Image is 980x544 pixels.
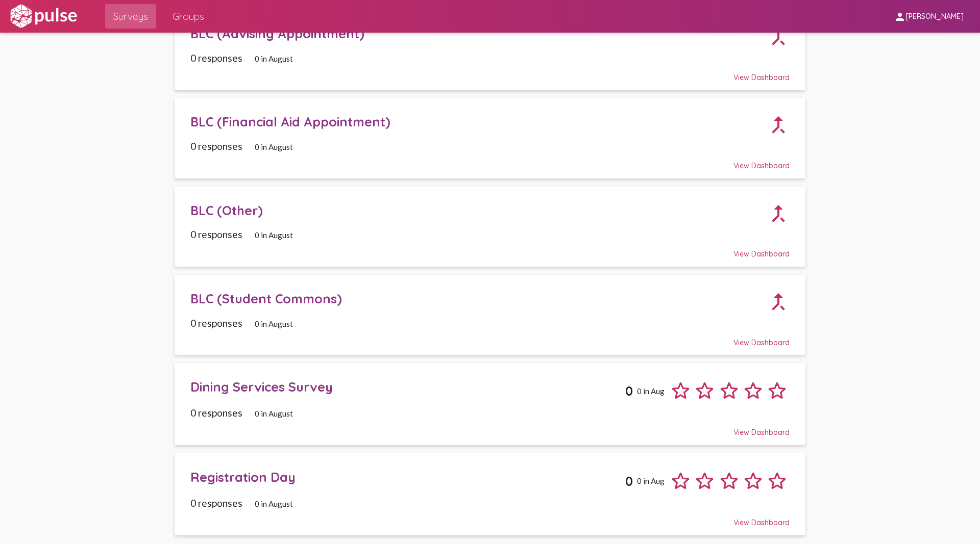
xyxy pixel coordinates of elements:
mat-icon: person [894,11,906,23]
span: 0 in Aug [637,386,665,396]
div: View Dashboard [190,509,790,527]
span: 0 responses [190,407,242,419]
div: BLC (Student Commons) [190,291,767,306]
mat-icon: call_merge [756,102,801,147]
span: 0 in August [255,54,293,63]
span: 0 in August [255,142,293,151]
div: View Dashboard [190,419,790,437]
a: Dining Services Survey00 in Aug0 responses0 in AugustView Dashboard [175,363,806,445]
span: 0 responses [190,52,242,64]
span: 0 in Aug [637,476,665,485]
span: [PERSON_NAME] [906,12,964,21]
span: Groups [173,7,204,25]
a: Surveys [105,4,156,29]
mat-icon: call_merge [756,191,801,236]
img: white-logo.svg [8,4,79,29]
span: 0 [625,473,633,489]
div: BLC (Advising Appointment) [190,25,767,41]
span: 0 responses [190,228,242,240]
a: BLC (Financial Aid Appointment)0 responses0 in AugustView Dashboard [175,98,806,178]
a: Groups [164,4,212,29]
span: 0 responses [190,317,242,329]
span: 0 responses [190,497,242,509]
div: View Dashboard [190,329,790,347]
div: View Dashboard [190,240,790,258]
a: BLC (Advising Appointment)0 responses0 in AugustView Dashboard [175,10,806,90]
a: BLC (Student Commons)0 responses0 in AugustView Dashboard [175,275,806,355]
div: Dining Services Survey [190,379,625,395]
span: Surveys [113,7,148,25]
span: 0 in August [255,499,293,508]
span: 0 in August [255,230,293,240]
span: 0 in August [255,409,293,418]
mat-icon: call_merge [756,14,801,59]
div: View Dashboard [190,64,790,82]
button: [PERSON_NAME] [886,7,972,25]
a: BLC (Other)0 responses0 in AugustView Dashboard [175,187,806,267]
span: 0 responses [190,140,242,152]
div: BLC (Financial Aid Appointment) [190,114,767,129]
div: View Dashboard [190,152,790,170]
span: 0 in August [255,319,293,328]
a: Registration Day00 in Aug0 responses0 in AugustView Dashboard [175,453,806,535]
span: 0 [625,383,633,399]
mat-icon: call_merge [756,279,801,324]
div: Registration Day [190,469,625,485]
div: BLC (Other) [190,202,767,218]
